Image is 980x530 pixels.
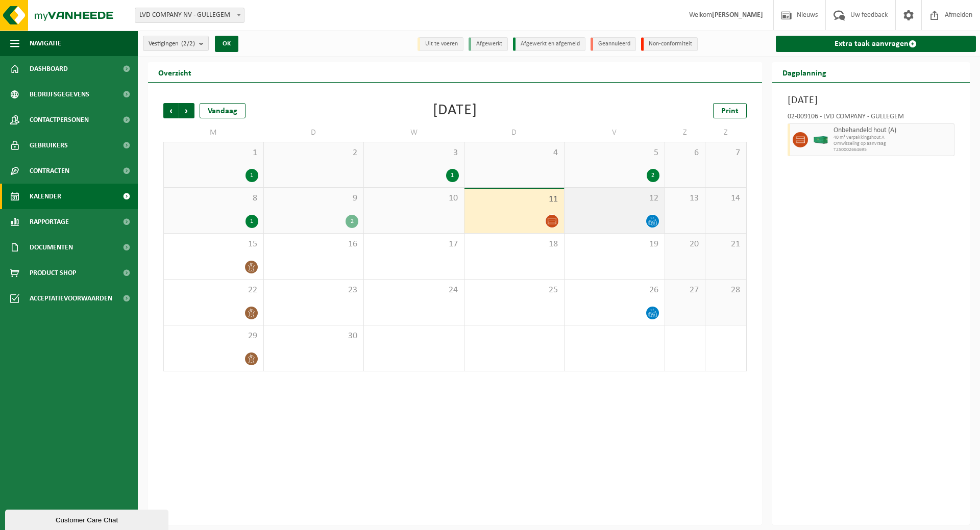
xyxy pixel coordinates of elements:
span: 12 [570,193,659,204]
span: Navigatie [30,31,61,56]
span: Contracten [30,158,69,184]
span: 14 [710,193,741,204]
span: 19 [570,239,659,250]
button: OK [215,36,238,52]
a: Print [713,103,747,118]
count: (2/2) [181,40,195,47]
span: Documenten [30,235,73,260]
span: 9 [269,193,359,204]
span: Contactpersonen [30,107,89,133]
div: [DATE] [433,103,477,118]
span: 8 [169,193,258,204]
div: 1 [246,215,258,228]
span: Volgende [179,103,194,118]
span: Omwisseling op aanvraag [834,141,952,147]
span: 6 [670,147,700,159]
span: Acceptatievoorwaarden [30,286,112,311]
span: 18 [470,239,559,250]
span: 24 [369,285,459,296]
span: 25 [470,285,559,296]
span: Rapportage [30,209,69,235]
span: 10 [369,193,459,204]
li: Non-conformiteit [641,37,698,51]
li: Uit te voeren [418,37,463,51]
span: Bedrijfsgegevens [30,82,89,107]
div: 1 [446,169,459,182]
h2: Dagplanning [772,62,837,82]
li: Geannuleerd [591,37,636,51]
td: Z [665,123,706,142]
span: 26 [570,285,659,296]
span: LVD COMPANY NV - GULLEGEM [135,8,244,22]
td: D [464,123,565,142]
strong: [PERSON_NAME] [712,11,763,19]
span: 3 [369,147,459,159]
td: M [163,123,264,142]
span: 13 [670,193,700,204]
span: Vorige [163,103,179,118]
li: Afgewerkt en afgemeld [513,37,585,51]
span: 20 [670,239,700,250]
span: Print [721,107,739,115]
span: Onbehandeld hout (A) [834,127,952,135]
span: Kalender [30,184,61,209]
span: 1 [169,147,258,159]
span: 16 [269,239,359,250]
span: 30 [269,331,359,342]
span: 29 [169,331,258,342]
span: Dashboard [30,56,68,82]
h2: Overzicht [148,62,202,82]
div: 1 [246,169,258,182]
span: 17 [369,239,459,250]
span: 27 [670,285,700,296]
span: LVD COMPANY NV - GULLEGEM [135,8,244,23]
span: 5 [570,147,659,159]
span: T250002664695 [834,147,952,153]
td: Z [705,123,746,142]
div: 02-009106 - LVD COMPANY - GULLEGEM [788,113,955,123]
span: Gebruikers [30,133,68,158]
span: 11 [470,194,559,205]
td: W [364,123,464,142]
span: 23 [269,285,359,296]
td: D [264,123,364,142]
span: 2 [269,147,359,159]
span: 21 [710,239,741,250]
span: 15 [169,239,258,250]
span: 4 [470,147,559,159]
div: 2 [647,169,659,182]
span: 40 m³ verpakkingshout A [834,135,952,141]
button: Vestigingen(2/2) [143,36,209,51]
span: 28 [710,285,741,296]
img: HK-XC-40-GN-00 [813,136,828,144]
span: Product Shop [30,260,76,286]
h3: [DATE] [788,93,955,108]
td: V [565,123,665,142]
span: 7 [710,147,741,159]
a: Extra taak aanvragen [776,36,976,52]
iframe: chat widget [5,508,170,530]
li: Afgewerkt [469,37,508,51]
span: Vestigingen [149,36,195,52]
div: 2 [346,215,358,228]
div: Vandaag [200,103,246,118]
span: 22 [169,285,258,296]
